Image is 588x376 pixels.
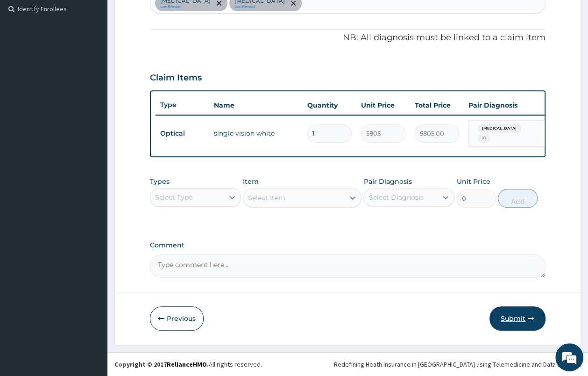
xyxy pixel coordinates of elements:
h3: Claim Items [150,73,202,83]
span: We're online! [54,118,129,212]
span: + 1 [477,134,490,143]
label: Pair Diagnosis [363,177,411,186]
strong: Copyright © 2017 . [114,360,209,369]
div: Chat with us now [49,52,157,65]
label: Item [243,177,259,186]
th: Type [156,96,209,114]
small: confirmed [160,5,211,9]
p: NB: All diagnosis must be linked to a claim item [150,32,545,44]
div: Select Type [155,193,192,202]
button: Submit [489,306,545,331]
th: Pair Diagnosis [464,96,567,115]
footer: All rights reserved. [107,352,588,376]
button: Add [498,189,538,208]
label: Types [150,178,170,186]
label: Unit Price [457,177,490,186]
th: Quantity [303,96,356,115]
small: confirmed [234,5,285,9]
td: Optical [156,125,209,142]
td: single vision white [209,124,303,143]
th: Name [209,96,303,115]
div: Redefining Heath Insurance in [GEOGRAPHIC_DATA] using Telemedicine and Data Science! [334,360,581,369]
img: d_794563401_company_1708531726252_794563401 [17,47,38,70]
div: Minimize live chat window [153,5,176,27]
th: Total Price [410,96,464,115]
span: [MEDICAL_DATA] [477,124,521,133]
label: Comment [150,241,545,249]
div: Select Diagnosis [368,193,423,202]
a: RelianceHMO [167,360,207,369]
th: Unit Price [356,96,410,115]
button: Previous [150,306,204,331]
textarea: Type your message and hit 'Enter' [5,255,178,288]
